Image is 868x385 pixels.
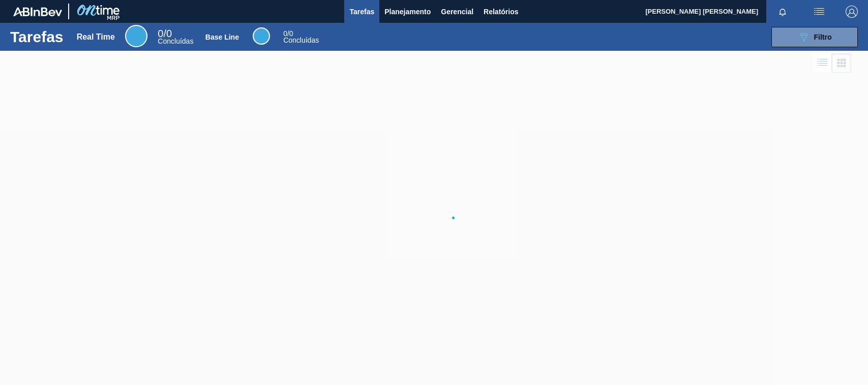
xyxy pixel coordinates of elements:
span: Planejamento [384,6,431,18]
span: Concluídas [283,36,319,44]
span: 0 [283,29,287,38]
span: Tarefas [349,6,374,18]
button: Notificações [766,5,799,19]
span: / 0 [158,28,172,39]
h1: Tarefas [10,31,64,43]
div: Real Time [77,33,115,42]
button: Filtro [771,27,858,47]
span: Gerencial [441,6,473,18]
img: Logout [846,6,858,18]
span: Concluídas [158,37,193,45]
div: Base Line [283,30,319,44]
div: Real Time [125,25,147,47]
img: userActions [813,6,825,18]
span: 0 [158,28,163,39]
img: TNhmsLtSVTkK8tSr43FrP2fwEKptu5GPRR3wAAAABJRU5ErkJggg== [13,7,62,16]
span: Filtro [814,33,832,41]
div: Real Time [158,29,193,45]
div: Base Line [253,27,270,45]
span: Relatórios [484,6,518,18]
div: Base Line [205,33,239,41]
span: / 0 [283,29,293,38]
